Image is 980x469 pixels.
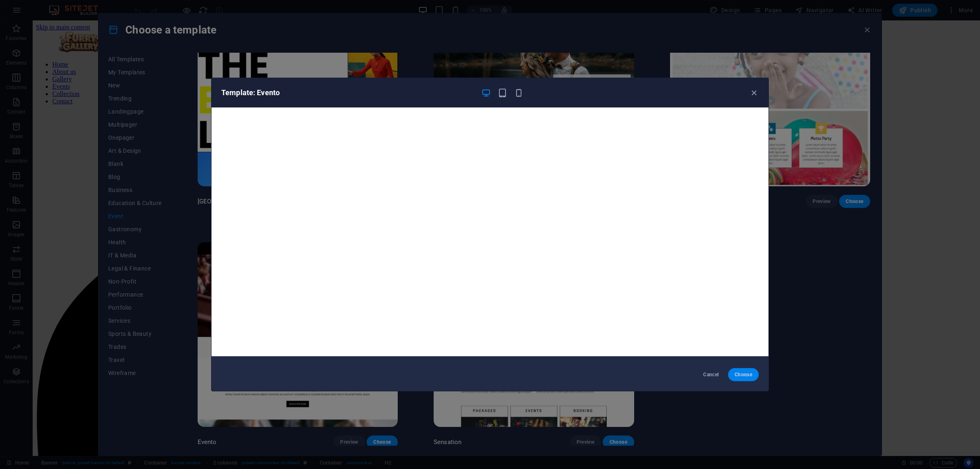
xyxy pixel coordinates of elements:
button: Choose [728,368,759,381]
button: Cancel [696,368,726,381]
span: Choose [735,371,752,378]
a: Skip to main content [3,3,58,10]
h6: Template: Evento [221,88,474,98]
span: Cancel [702,371,720,378]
